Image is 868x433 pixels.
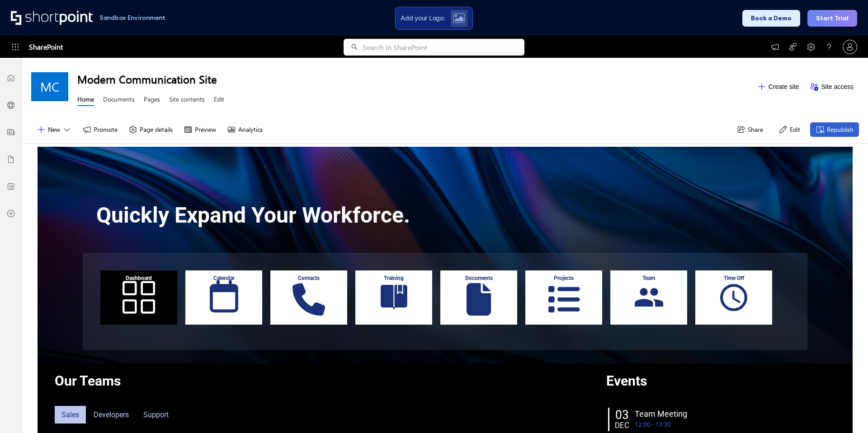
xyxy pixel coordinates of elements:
[188,275,260,281] div: Calendar
[31,122,77,137] button: New
[103,275,175,281] div: Dashboard
[178,122,222,137] button: Preview
[615,422,629,429] div: DEC
[87,406,136,424] div: Developers
[443,275,515,281] div: Documents
[137,406,175,424] div: Support
[273,275,345,281] div: Contacts
[358,275,430,281] div: Training
[99,15,165,20] h1: Sandbox Environment
[77,122,123,137] button: Promote
[103,95,135,106] a: Documents
[773,122,806,137] button: Edit
[55,373,121,389] strong: Our Teams
[96,202,410,228] span: Quickly Expand Your Workforce.
[810,122,859,137] button: Republish
[528,275,600,281] div: Projects
[363,39,524,56] input: Search in SharePoint
[77,95,94,106] a: Home
[635,420,833,429] div: 12:00 - 13:30
[698,275,770,281] div: Time Off
[401,14,445,22] span: Add your Logo:
[635,408,833,420] div: Team Meeting
[214,95,224,106] a: Edit
[807,10,857,27] button: Start Trial
[144,95,160,106] a: Pages
[222,122,268,137] button: Analytics
[606,373,647,389] strong: Events
[823,390,868,433] iframe: Chat Widget
[613,275,685,281] div: Team
[77,72,752,86] h1: Modern Communication Site
[752,79,805,94] button: Create site
[55,406,86,424] div: Sales
[453,13,465,23] img: Upload logo
[731,122,769,137] button: Share
[123,122,178,137] button: Page details
[40,79,59,94] span: MC
[29,36,63,58] span: SharePoint
[804,79,859,94] button: Site access
[615,410,629,421] div: 03
[169,95,205,106] a: Site contents
[742,10,800,27] button: Book a Demo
